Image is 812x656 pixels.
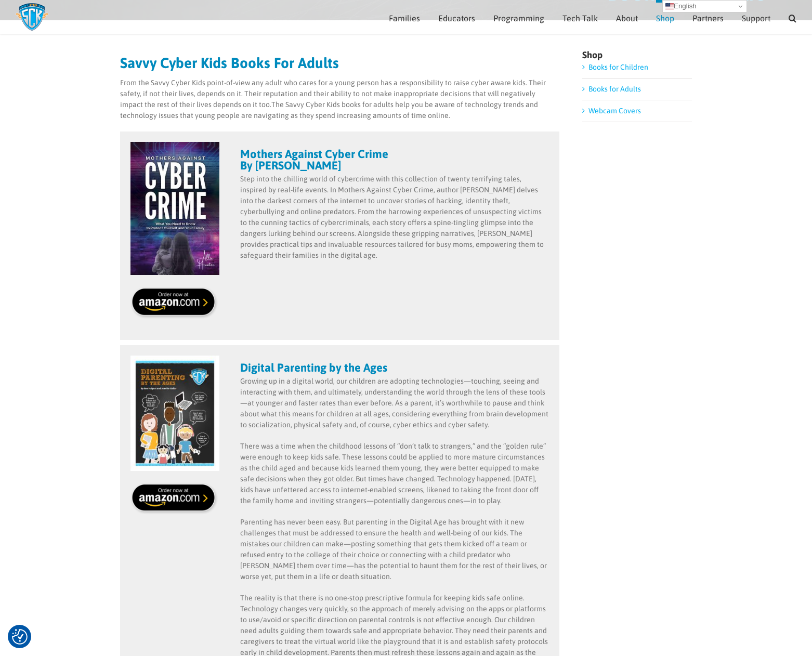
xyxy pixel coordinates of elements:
[742,14,770,22] span: Support
[16,3,48,31] img: Savvy Cyber Kids Logo
[130,286,219,319] img: Order on Amazon!
[562,14,598,22] span: Tech Talk
[665,2,674,10] img: en
[692,14,724,22] span: Partners
[120,78,317,87] span: From the Savvy Cyber Kids point-of-view any adult who cares
[588,107,641,115] a: Webcam Covers
[240,361,387,374] strong: Digital Parenting by the Ages
[240,441,549,506] p: There was a time when the childhood lessons of “don’t talk to strangers,” and the “golden rule” w...
[240,376,549,430] p: Growing up in a digital world, our children are adopting technologies—touching, seeing and intera...
[656,14,674,22] span: Shop
[389,14,420,22] span: Families
[582,50,692,60] h4: Shop
[213,100,271,109] span: depends on it too.
[493,14,544,22] span: Programming
[240,147,388,172] strong: Mothers Against Cyber Crime By [PERSON_NAME]
[438,14,475,22] span: Educators
[588,63,648,71] a: Books for Children
[120,55,339,71] strong: Savvy Cyber Kids Books For Adults
[120,100,538,120] span: The Savvy Cyber Kids books for adults help you be aware of technology trends and technology issue...
[240,517,549,582] p: Parenting has never been easy. But parenting in the Digital Age has brought with it new challenge...
[616,14,638,22] span: About
[588,85,641,93] a: Books for Adults
[120,78,546,109] span: for a young person has a responsibility to raise cyber aware kids. Their safety, if not their liv...
[12,629,28,645] img: Revisit consent button
[12,629,28,645] button: Consent Preferences
[130,482,219,515] img: Order on Amazon!
[240,174,549,261] p: Step into the chilling world of cybercrime with this collection of twenty terrifying tales, inspi...
[130,356,219,471] img: Digital Parenting by the Ages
